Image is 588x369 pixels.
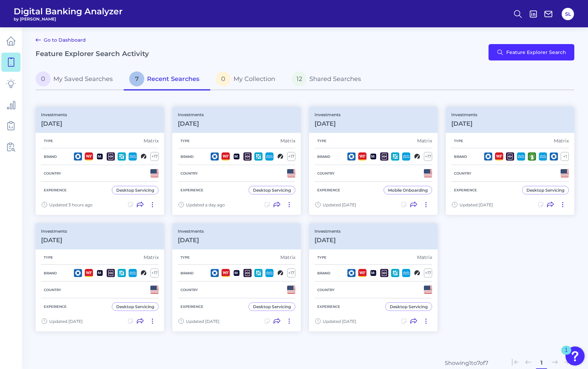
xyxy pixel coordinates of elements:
[178,154,196,159] h5: Brand
[315,229,340,234] p: Investments
[309,223,438,331] a: Investments[DATE]TypeMatrixBrand+17CountryExperienceDesktop ServicingUpdated [DATE]
[315,112,340,117] p: Investments
[323,202,356,207] span: Updated [DATE]
[323,319,356,324] span: Updated [DATE]
[49,319,83,324] span: Updated [DATE]
[390,304,428,309] div: Desktop Servicing
[129,71,144,86] span: 7
[178,255,192,260] h5: Type
[280,254,295,260] div: Matrix
[36,69,124,91] a: 0My Saved Searches
[36,71,51,86] span: 0
[172,223,301,331] a: Investments[DATE]TypeMatrixBrand+17CountryExperienceDesktop ServicingUpdated [DATE]
[116,188,154,193] div: Desktop Servicing
[451,112,477,117] p: Investments
[280,138,295,144] div: Matrix
[178,229,204,234] p: Investments
[451,154,470,159] h5: Brand
[41,271,59,275] h5: Brand
[41,236,67,244] h3: [DATE]
[417,254,432,260] div: Matrix
[315,304,343,309] h5: Experience
[451,139,466,143] h5: Type
[233,75,275,83] span: My Collection
[561,152,569,161] div: + 1
[446,107,574,215] a: Investments[DATE]TypeMatrixBrand+1CountryExperienceDesktop ServicingUpdated [DATE]
[315,288,337,292] h5: Country
[315,120,340,127] h3: [DATE]
[186,319,219,324] span: Updated [DATE]
[178,304,206,309] h5: Experience
[315,236,340,244] h3: [DATE]
[309,107,438,215] a: Investments[DATE]TypeMatrixBrand+17CountryExperienceMobile OnboardingUpdated [DATE]
[41,288,64,292] h5: Country
[41,112,67,117] p: Investments
[287,269,295,277] div: + 17
[315,188,343,192] h5: Experience
[144,138,159,144] div: Matrix
[315,271,333,275] h5: Brand
[292,71,307,86] span: 12
[315,139,329,143] h5: Type
[253,304,291,309] div: Desktop Servicing
[41,255,56,260] h5: Type
[526,188,564,193] div: Desktop Servicing
[315,171,337,176] h5: Country
[41,120,67,127] h3: [DATE]
[178,120,204,127] h3: [DATE]
[459,202,493,207] span: Updated [DATE]
[424,269,432,277] div: + 17
[445,360,488,366] div: Showing 1 to 7 of 7
[41,188,69,192] h5: Experience
[565,350,568,359] div: 1
[41,139,56,143] h5: Type
[124,69,210,91] a: 7Recent Searches
[506,50,566,55] span: Feature Explorer Search
[417,138,432,144] div: Matrix
[210,69,286,91] a: 0My Collection
[14,6,123,16] span: Digital Banking Analyzer
[14,16,123,22] span: by [PERSON_NAME]
[309,75,361,83] span: Shared Searches
[451,171,474,176] h5: Country
[147,75,199,83] span: Recent Searches
[562,8,574,20] button: SL
[36,36,86,44] a: Go to Dashboard
[424,152,432,161] div: + 17
[41,304,69,309] h5: Experience
[150,269,159,277] div: + 17
[172,107,301,215] a: Investments[DATE]TypeMatrixBrand+17CountryExperienceDesktop ServicingUpdated a day ago
[287,152,295,161] div: + 17
[41,154,59,159] h5: Brand
[565,346,585,366] button: Open Resource Center, 1 new notification
[41,229,67,234] p: Investments
[36,223,164,331] a: Investments[DATE]TypeMatrixBrand+17CountryExperienceDesktop ServicingUpdated [DATE]
[536,357,547,368] button: 1
[178,112,204,117] p: Investments
[150,152,159,161] div: + 17
[315,154,333,159] h5: Brand
[53,75,113,83] span: My Saved Searches
[451,120,477,127] h3: [DATE]
[144,254,159,260] div: Matrix
[178,139,192,143] h5: Type
[315,255,329,260] h5: Type
[178,288,201,292] h5: Country
[178,271,196,275] h5: Brand
[554,138,569,144] div: Matrix
[451,188,480,192] h5: Experience
[388,188,428,193] div: Mobile Onboarding
[49,202,93,207] span: Updated 3 hours ago
[36,107,164,215] a: Investments[DATE]TypeMatrixBrand+17CountryExperienceDesktop ServicingUpdated 3 hours ago
[489,44,574,60] button: Feature Explorer Search
[41,171,64,176] h5: Country
[116,304,154,309] div: Desktop Servicing
[253,188,291,193] div: Desktop Servicing
[286,69,372,91] a: 12Shared Searches
[186,202,225,207] span: Updated a day ago
[36,50,149,58] h2: Feature Explorer Search Activity
[178,236,204,244] h3: [DATE]
[178,188,206,192] h5: Experience
[216,71,231,86] span: 0
[178,171,201,176] h5: Country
